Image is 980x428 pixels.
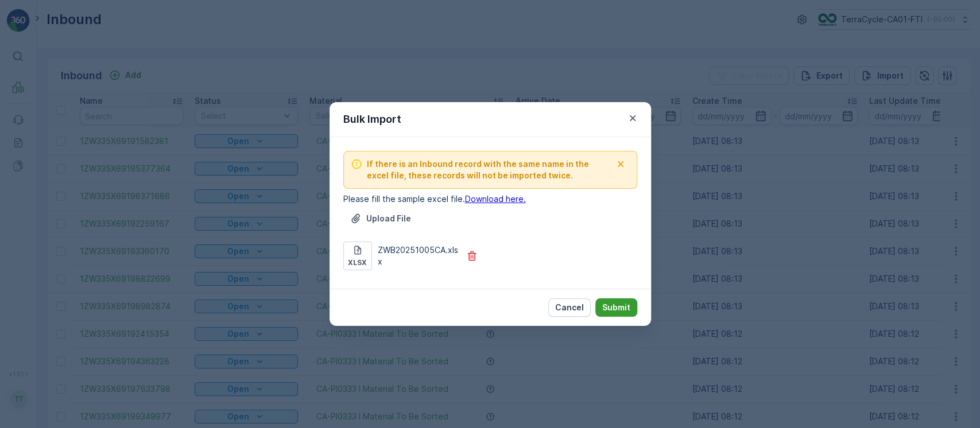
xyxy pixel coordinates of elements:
[343,193,637,205] p: Please fill the sample excel file.
[378,244,459,267] p: ZWB20251005CA.xlsx
[595,298,637,317] button: Submit
[348,258,367,267] p: xlsx
[465,194,526,204] a: Download here.
[343,209,418,228] button: Upload File
[366,213,411,224] p: Upload File
[602,302,630,313] p: Submit
[548,298,591,317] button: Cancel
[367,158,611,181] span: If there is an Inbound record with the same name in the excel file, these records will not be imp...
[343,111,401,127] p: Bulk Import
[555,302,584,313] p: Cancel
